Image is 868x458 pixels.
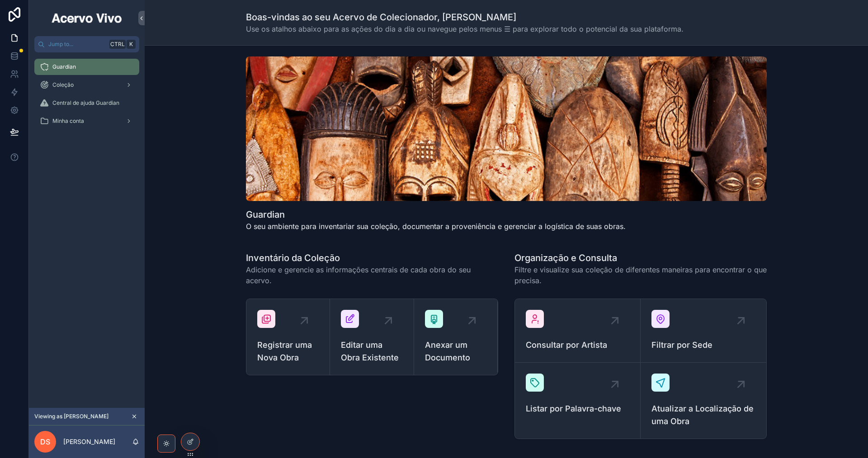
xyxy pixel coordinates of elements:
[34,77,139,93] a: Coleção
[109,40,126,49] span: Ctrl
[246,264,498,286] span: Adicione e gerencie as informações centrais de cada obra do seu acervo.
[526,339,629,351] span: Consultar por Artista
[515,363,641,439] a: Listar por Palavra-chave
[127,41,135,48] span: K
[414,299,498,375] a: Anexar um Documento
[246,299,330,375] a: Registrar uma Nova Obra
[40,436,50,447] span: DS
[425,339,486,364] span: Anexar um Documento
[48,41,106,48] span: Jump to...
[651,339,755,351] span: Filtrar por Sede
[52,117,84,125] span: Minha conta
[330,299,414,375] a: Editar uma Obra Existente
[246,252,498,264] h1: Inventário da Coleção
[526,402,629,415] span: Listar por Palavra-chave
[63,437,115,446] p: [PERSON_NAME]
[341,339,402,364] span: Editar uma Obra Existente
[52,81,74,89] span: Coleção
[246,208,626,221] h1: Guardian
[246,11,684,23] h1: Boas-vindas ao seu Acervo de Colecionador, [PERSON_NAME]
[34,413,108,420] span: Viewing as [PERSON_NAME]
[514,264,767,286] span: Filtre e visualize sua coleção de diferentes maneiras para encontrar o que precisa.
[246,221,626,232] p: O seu ambiente para inventariar sua coleção, documentar a proveniência e gerenciar a logística de...
[34,113,139,129] a: Minha conta
[641,299,766,363] a: Filtrar por Sede
[246,23,684,34] span: Use os atalhos abaixo para as ações do dia a dia ou navegue pelos menus ☰ para explorar todo o po...
[514,252,767,264] h1: Organização e Consulta
[257,339,319,364] span: Registrar uma Nova Obra
[651,402,755,428] span: Atualizar a Localização de uma Obra
[50,11,123,25] img: App logo
[34,59,139,75] a: Guardian
[34,95,139,111] a: Central de ajuda Guardian
[641,363,766,439] a: Atualizar a Localização de uma Obra
[52,63,76,70] span: Guardian
[29,52,145,141] div: scrollable content
[34,36,139,52] button: Jump to...CtrlK
[52,99,119,107] span: Central de ajuda Guardian
[515,299,641,363] a: Consultar por Artista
